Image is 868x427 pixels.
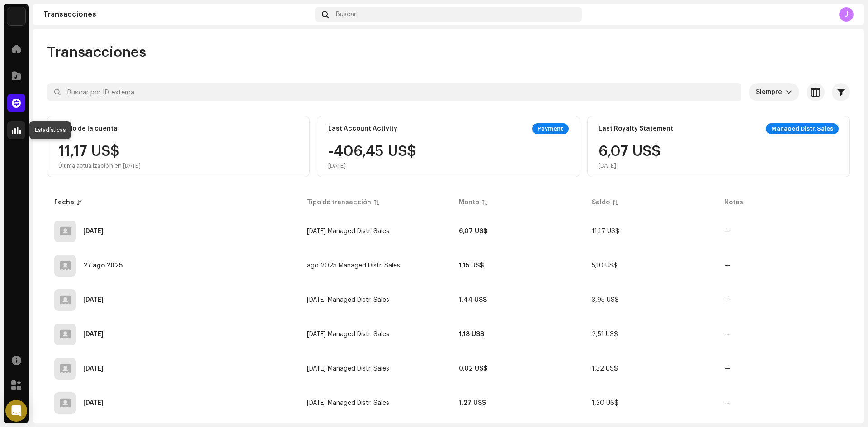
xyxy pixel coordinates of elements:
div: 27 may 2025 [83,400,104,406]
re-a-table-badge: — [724,297,730,303]
div: Última actualización en [DATE] [58,162,141,169]
div: [DATE] [599,162,661,169]
span: Transacciones [47,43,146,61]
div: 27 jun 2025 [83,366,104,372]
img: 48257be4-38e1-423f-bf03-81300282f8d9 [7,7,25,25]
div: Tipo de transacción [307,198,371,207]
strong: 1,18 US$ [459,331,484,338]
re-a-table-badge: — [724,400,730,406]
strong: 1,44 US$ [459,297,487,303]
div: Managed Distr. Sales [766,123,839,134]
strong: 6,07 US$ [459,228,487,235]
re-a-table-badge: — [724,331,730,338]
re-a-table-badge: — [724,228,730,235]
div: Transacciones [43,11,311,18]
span: 1,30 US$ [592,400,618,406]
span: 2,51 US$ [592,331,618,338]
div: 27 ago 2025 [83,263,123,269]
span: jul 2025 Managed Distr. Sales [307,331,389,338]
div: Open Intercom Messenger [5,400,27,422]
div: [DATE] [328,162,416,169]
span: Buscar [336,11,356,18]
span: 3,95 US$ [592,297,619,303]
span: ago 2025 Managed Distr. Sales [307,263,400,269]
span: 5,10 US$ [592,263,618,269]
re-a-table-badge: — [724,366,730,372]
div: Last Account Activity [328,125,397,132]
span: may 2025 Managed Distr. Sales [307,400,389,406]
div: Fecha [54,198,74,207]
strong: 1,27 US$ [459,400,486,406]
span: Siempre [756,83,786,101]
div: Payment [532,123,569,134]
span: 1,32 US$ [592,366,618,372]
re-a-table-badge: — [724,263,730,269]
input: Buscar por ID externa [47,83,741,101]
div: J [839,7,854,22]
div: dropdown trigger [786,83,792,101]
span: jul 2025 Managed Distr. Sales [307,297,389,303]
strong: 0,02 US$ [459,366,487,372]
div: Saldo de la cuenta [58,125,118,132]
span: jun 2025 Managed Distr. Sales [307,366,389,372]
strong: 1,15 US$ [459,263,484,269]
div: Monto [459,198,479,207]
div: 30 sept 2025 [83,228,104,235]
span: sept 2025 Managed Distr. Sales [307,228,389,235]
div: Saldo [592,198,610,207]
div: Last Royalty Statement [599,125,673,132]
span: 11,17 US$ [592,228,619,235]
div: 7 jul 2025 [83,331,104,338]
div: 28 jul 2025 [83,297,104,303]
